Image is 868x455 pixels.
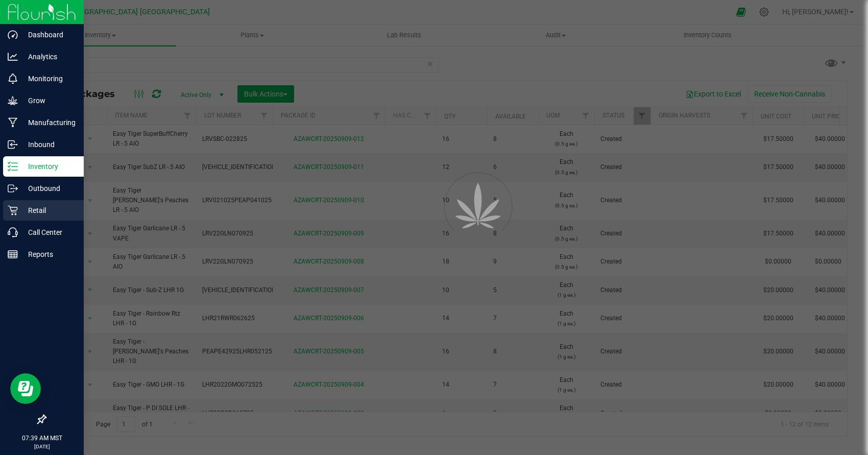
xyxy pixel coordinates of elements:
p: Analytics [18,51,79,63]
inline-svg: Call Center [8,227,18,237]
p: Call Center [18,226,79,238]
inline-svg: Outbound [8,183,18,194]
p: Inbound [18,138,79,151]
p: Outbound [18,182,79,195]
p: Reports [18,248,79,260]
p: Dashboard [18,29,79,41]
inline-svg: Reports [8,249,18,259]
p: Monitoring [18,73,79,85]
inline-svg: Monitoring [8,74,18,84]
p: [DATE] [5,443,79,450]
p: Retail [18,204,79,217]
iframe: Resource center [10,373,41,404]
inline-svg: Retail [8,205,18,215]
inline-svg: Dashboard [8,30,18,40]
p: Manufacturing [18,116,79,129]
p: Inventory [18,160,79,173]
p: 07:39 AM MST [5,434,79,443]
inline-svg: Analytics [8,52,18,62]
inline-svg: Inbound [8,139,18,150]
p: Grow [18,94,79,107]
inline-svg: Manufacturing [8,117,18,128]
inline-svg: Grow [8,95,18,106]
inline-svg: Inventory [8,161,18,172]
